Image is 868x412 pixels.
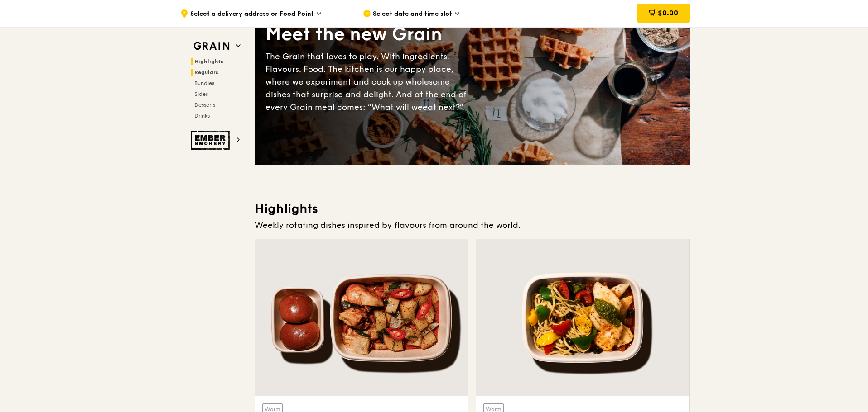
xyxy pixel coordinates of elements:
span: Bundles [194,80,214,86]
span: Sides [194,91,208,97]
span: Desserts [194,102,215,108]
img: Ember Smokery web logo [191,131,232,150]
span: Select a delivery address or Food Point [190,9,314,19]
span: Regulars [194,69,218,76]
span: eat next?” [423,102,463,112]
span: $0.00 [658,9,678,17]
span: Highlights [194,58,223,65]
h3: Highlights [255,201,690,217]
img: Grain web logo [191,38,232,54]
span: Select date and time slot [373,9,452,19]
div: Meet the new Grain [265,22,472,47]
div: Weekly rotating dishes inspired by flavours from around the world. [255,219,690,232]
span: Drinks [194,113,210,119]
div: The Grain that loves to play. With ingredients. Flavours. Food. The kitchen is our happy place, w... [265,50,472,114]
